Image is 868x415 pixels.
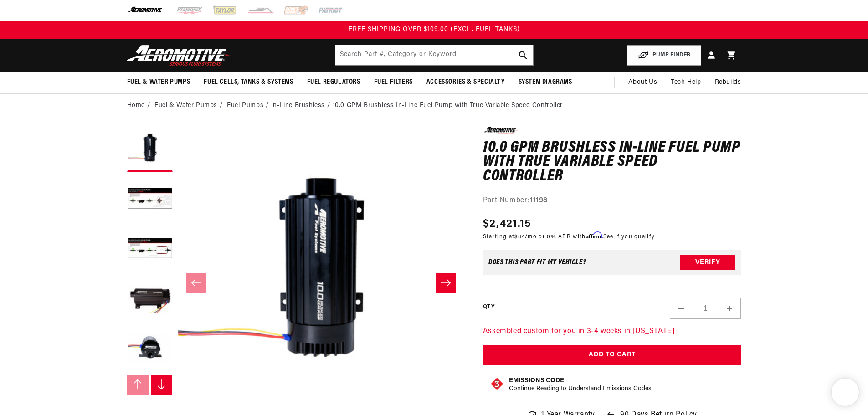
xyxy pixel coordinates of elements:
button: Slide left [127,375,149,395]
div: Does This part fit My vehicle? [488,259,586,266]
button: search button [513,45,533,65]
button: Load image 4 in gallery view [127,277,173,323]
nav: breadcrumbs [127,101,741,111]
span: Tech Help [671,77,701,87]
a: About Us [621,72,664,93]
summary: Fuel Filters [367,72,420,93]
button: PUMP FINDER [627,45,701,66]
strong: Emissions Code [509,377,564,384]
p: Continue Reading to Understand Emissions Codes [509,385,652,393]
span: Fuel Regulators [307,77,360,87]
span: About Us [628,79,657,86]
span: Fuel Filters [374,77,413,87]
span: System Diagrams [519,77,572,87]
span: Fuel & Water Pumps [127,77,190,87]
button: Load image 3 in gallery view [127,227,173,272]
span: $84 [514,234,525,240]
button: Slide right [151,375,173,395]
button: Verify [680,255,735,270]
summary: Fuel Cells, Tanks & Systems [197,72,300,93]
summary: Fuel & Water Pumps [120,72,197,93]
button: Slide right [436,273,456,293]
button: Add to Cart [483,345,741,365]
li: In-Line Brushless [271,101,333,111]
button: Emissions CodeContinue Reading to Understand Emissions Codes [509,377,652,393]
p: Starting at /mo or 0% APR with . [483,232,655,241]
button: Load image 1 in gallery view [127,127,173,172]
summary: Rebuilds [708,72,748,93]
button: Load image 2 in gallery view [127,177,173,222]
span: Fuel Cells, Tanks & Systems [204,77,293,87]
summary: Tech Help [664,72,708,93]
span: FREE SHIPPING OVER $109.00 (EXCL. FUEL TANKS) [349,26,520,33]
label: QTY [483,303,494,311]
span: Affirm [586,232,602,239]
h1: 10.0 GPM Brushless In-Line Fuel Pump with True Variable Speed Controller [483,141,741,184]
button: Slide left [186,273,206,293]
div: Part Number: [483,195,741,207]
summary: Fuel Regulators [300,72,367,93]
span: Rebuilds [715,77,741,87]
summary: System Diagrams [512,72,579,93]
button: Load image 5 in gallery view [127,327,173,373]
summary: Accessories & Specialty [420,72,512,93]
img: Aeromotive [123,45,237,66]
input: Search by Part Number, Category or Keyword [335,45,533,65]
a: Fuel & Water Pumps [154,101,217,111]
strong: 11198 [530,197,548,204]
span: Accessories & Specialty [426,77,505,87]
a: Fuel Pumps [227,101,263,111]
li: 10.0 GPM Brushless In-Line Fuel Pump with True Variable Speed Controller [333,101,563,111]
img: Emissions code [490,377,504,391]
a: See if you qualify - Learn more about Affirm Financing (opens in modal) [603,234,655,240]
p: Assembled custom for you in 3-4 weeks in [US_STATE] [483,326,741,338]
span: $2,421.15 [483,216,531,232]
a: Home [127,101,145,111]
